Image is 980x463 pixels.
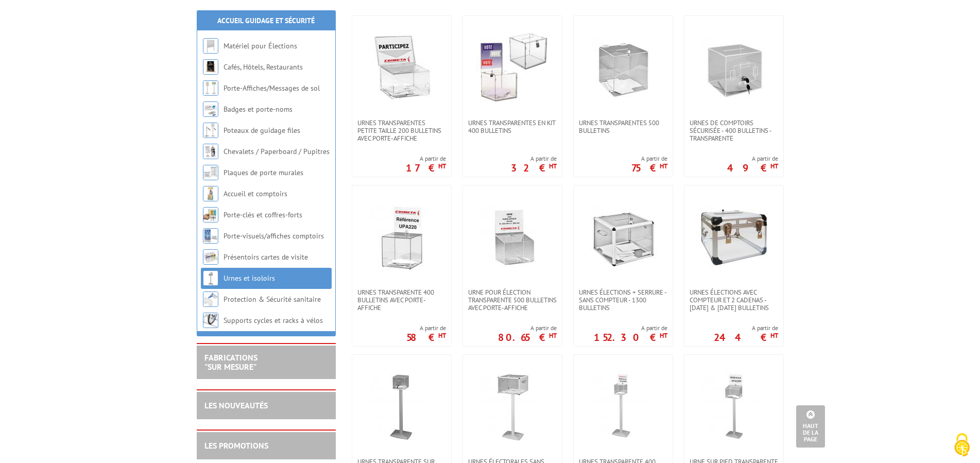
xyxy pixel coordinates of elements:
img: Présentoirs cartes de visite [203,249,218,265]
sup: HT [660,162,667,170]
img: Porte-Affiches/Messages de sol [203,80,218,96]
img: Porte-visuels/affiches comptoirs [203,228,218,244]
img: Accueil et comptoirs [203,186,218,201]
a: Urnes et isoloirs [223,273,275,283]
span: Urnes élections + Serrure - Sans compteur - 1300 bulletins [579,288,667,312]
p: 49 € [727,165,778,171]
a: Cafés, Hôtels, Restaurants [223,62,303,72]
span: A partir de [631,155,667,163]
sup: HT [770,162,778,170]
a: Matériel pour Élections [223,41,297,50]
img: Urnes transparentes en kit 400 bulletins [476,31,548,104]
img: Urne pour élection transparente 500 bulletins avec porte-affiche [476,201,548,273]
a: Poteaux de guidage files [223,126,300,135]
a: Urnes transparentes 500 bulletins [574,119,673,134]
img: Urnes transparente 400 bulletins avec porte-affiche [587,370,659,442]
span: A partir de [714,324,778,332]
a: Urnes élections + Serrure - Sans compteur - 1300 bulletins [574,288,673,312]
img: Urnes élections avec compteur et 2 cadenas - 1000 & 1300 bulletins [698,201,770,273]
img: Urnes électorales sans compteur sur pied avec serrure [476,370,548,442]
img: Urnes transparentes 500 bulletins [587,31,659,104]
sup: HT [438,162,446,170]
p: 17 € [406,165,446,171]
a: Supports cycles et racks à vélos [223,316,323,325]
a: Chevalets / Paperboard / Pupitres [223,147,330,156]
span: A partir de [594,324,667,332]
a: Porte-clés et coffres-forts [223,210,302,219]
img: Urnes de comptoirs sécurisée - 400 bulletins - transparente [698,31,770,104]
sup: HT [660,331,667,340]
img: Protection & Sécurité sanitaire [203,291,218,307]
img: Plaques de porte murales [203,165,218,180]
span: Urnes transparentes petite taille 200 bulletins avec porte-affiche [357,119,446,142]
sup: HT [549,162,557,170]
sup: HT [438,331,446,340]
p: 75 € [631,165,667,171]
img: Cafés, Hôtels, Restaurants [203,59,218,75]
a: Urnes élections avec compteur et 2 cadenas - [DATE] & [DATE] bulletins [684,288,783,312]
a: Plaques de porte murales [223,168,303,177]
a: Porte-visuels/affiches comptoirs [223,231,324,241]
img: Urnes élections + Serrure - Sans compteur - 1300 bulletins [587,201,659,273]
a: Urnes de comptoirs sécurisée - 400 bulletins - transparente [684,119,783,142]
span: A partir de [406,155,446,163]
a: Urne pour élection transparente 500 bulletins avec porte-affiche [463,288,562,312]
span: A partir de [406,324,446,332]
span: Urnes transparentes 500 bulletins [579,119,667,134]
a: Urnes transparentes petite taille 200 bulletins avec porte-affiche [352,119,451,142]
img: Urnes transparente 400 bulletins avec porte-affiche [366,201,438,273]
span: Urne pour élection transparente 500 bulletins avec porte-affiche [468,288,557,312]
img: Urne sur pied transparente 500 bulletins avec porte-affiche [698,370,770,442]
img: Chevalets / Paperboard / Pupitres [203,144,218,159]
img: Matériel pour Élections [203,38,218,54]
span: A partir de [727,155,778,163]
p: 80.65 € [498,334,557,340]
p: 58 € [406,334,446,340]
img: Poteaux de guidage files [203,123,218,138]
a: Protection & Sécurité sanitaire [223,295,321,304]
a: Porte-Affiches/Messages de sol [223,83,320,93]
img: Supports cycles et racks à vélos [203,313,218,328]
span: Urnes de comptoirs sécurisée - 400 bulletins - transparente [690,119,778,142]
p: 32 € [511,165,557,171]
img: Urnes transparentes petite taille 200 bulletins avec porte-affiche [366,31,438,104]
sup: HT [770,331,778,340]
a: FABRICATIONS"Sur Mesure" [204,352,257,372]
button: Cookies (fenêtre modale) [944,428,980,463]
img: Badges et porte-noms [203,101,218,117]
img: Cookies (fenêtre modale) [949,432,975,458]
span: Urnes transparente 400 bulletins avec porte-affiche [357,288,446,312]
img: Porte-clés et coffres-forts [203,207,218,222]
a: Présentoirs cartes de visite [223,252,308,262]
a: LES NOUVEAUTÉS [204,400,268,410]
span: Urnes élections avec compteur et 2 cadenas - [DATE] & [DATE] bulletins [690,288,778,312]
a: Accueil Guidage et Sécurité [217,16,315,25]
a: Badges et porte-noms [223,105,293,114]
a: Urnes transparente 400 bulletins avec porte-affiche [352,288,451,312]
img: Urnes et isoloirs [203,270,218,286]
a: LES PROMOTIONS [204,440,268,451]
a: Haut de la page [796,405,825,448]
p: 152.30 € [594,334,667,340]
img: Urnes transparente sur pied 400 bulletins [366,370,438,442]
span: Urnes transparentes en kit 400 bulletins [468,119,557,134]
p: 244 € [714,334,778,340]
sup: HT [549,331,557,340]
span: A partir de [498,324,557,332]
span: A partir de [511,155,557,163]
a: Urnes transparentes en kit 400 bulletins [463,119,562,134]
a: Accueil et comptoirs [223,189,287,198]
